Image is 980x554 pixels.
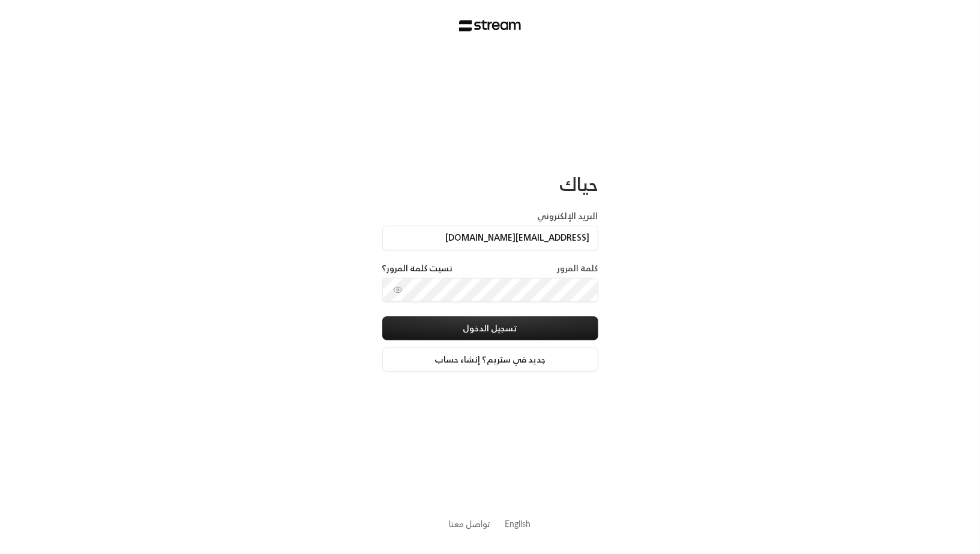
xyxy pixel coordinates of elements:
[538,210,598,222] label: البريد الإلكتروني
[382,348,598,372] a: جديد في ستريم؟ إنشاء حساب
[560,168,598,200] span: حياك
[558,262,598,274] label: كلمة المرور
[449,517,491,530] button: تواصل معنا
[382,262,453,274] a: نسيت كلمة المرور؟
[505,513,531,535] a: English
[388,280,407,300] button: toggle password visibility
[382,316,598,340] button: تسجيل الدخول
[459,20,521,32] img: Stream Logo
[449,516,491,531] a: تواصل معنا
